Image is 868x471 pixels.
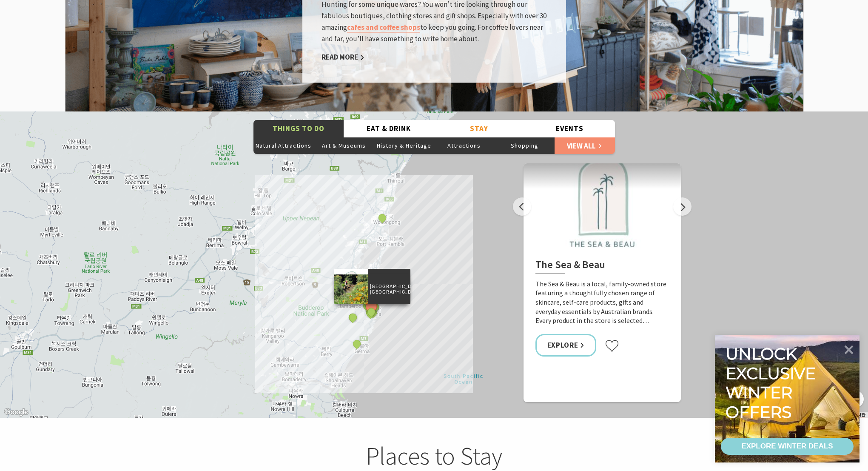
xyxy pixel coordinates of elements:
[322,53,364,63] a: Read More
[253,120,344,137] button: Things To Do
[347,23,420,33] a: cafes and coffee shops
[253,137,314,154] button: Natural Attractions
[351,338,362,349] button: See detail about Surf Camp Australia
[726,344,820,422] div: Unlock exclusive winter offers
[374,137,434,154] button: History & Heritage
[344,120,434,137] button: Eat & Drink
[494,137,555,154] button: Shopping
[376,213,387,224] button: See detail about Miss Zoe's School of Dance
[368,283,410,296] p: [GEOGRAPHIC_DATA], [GEOGRAPHIC_DATA]
[2,407,30,418] img: Google
[535,334,597,357] a: Explore
[605,340,619,352] button: Click to favourite The Sea & Beau
[366,306,377,317] button: See detail about Bonaira Native Gardens, Kiama
[535,280,669,325] p: The Sea & Beau is a local, family-owned store featuring a thoughtfully chosen range of skincare, ...
[535,259,669,274] h2: The Sea & Beau
[2,407,30,418] a: Google 지도에서 이 지역 열기(새 창으로 열림)
[673,197,692,216] button: Next
[555,137,615,154] a: View All
[434,137,495,154] button: Attractions
[741,438,833,455] div: EXPLORE WINTER DEALS
[513,197,531,216] button: Previous
[347,312,358,323] button: See detail about Saddleback Mountain Lookout, Kiama
[313,137,374,154] button: Art & Museums
[434,120,525,137] button: Stay
[721,438,854,455] a: EXPLORE WINTER DEALS
[524,120,615,137] button: Events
